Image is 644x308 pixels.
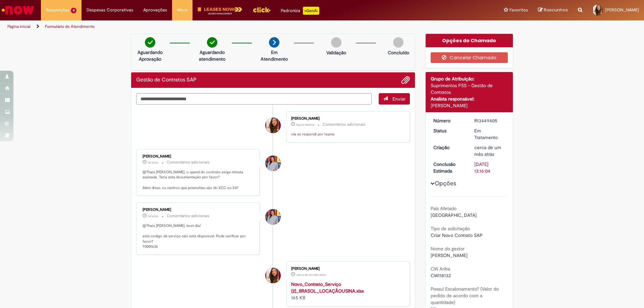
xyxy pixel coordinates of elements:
div: [PERSON_NAME] [143,208,254,212]
div: 26/08/2025 16:16:01 [474,144,505,158]
span: [PERSON_NAME] [431,252,468,258]
span: Despesas Corporativas [87,7,133,13]
time: 26/08/2025 16:16:01 [474,144,501,157]
span: Enviar [392,96,406,102]
div: Em Tratamento [474,127,505,141]
p: Validação [326,49,346,56]
time: 29/09/2025 10:31:30 [148,161,158,165]
img: img-circle-grey.png [331,37,341,48]
ul: Trilhas de página [5,20,424,33]
a: Rascunhos [538,7,568,13]
p: @Thais [PERSON_NAME], o spend do contrato exige minuta assinada. Teria esta documentação por favo... [143,170,254,191]
span: Requisições [46,7,69,13]
div: [PERSON_NAME] [143,155,254,159]
div: Opções do Chamado [426,34,513,47]
small: Comentários adicionais [323,122,366,127]
h2: Gestão de Contratos SAP Histórico de tíquete [136,77,197,83]
div: Thais Santos Toro Melani [265,268,281,283]
div: Padroniza [281,7,319,15]
small: Comentários adicionais [167,213,210,219]
a: Formulário de Atendimento [45,24,95,29]
img: ServiceNow [1,3,35,17]
dt: Conclusão Estimada [428,161,470,174]
b: Possui Escalonamento? (Valor do pedido de acordo com a quantidade) [431,286,499,305]
span: More [177,7,187,13]
div: [PERSON_NAME] [431,102,508,109]
span: Aprovações [143,7,167,13]
span: Agora mesmo [296,123,314,127]
div: [DATE] 13:16:04 [474,161,505,174]
span: cerca de um mês atrás [296,273,326,277]
span: [GEOGRAPHIC_DATA] [431,212,477,218]
b: Nome do gestor [431,246,465,252]
span: 4 [71,8,76,13]
div: Grupo de Atribuição: [431,75,508,82]
img: check-circle-green.png [145,37,155,48]
span: 3d atrás [148,214,158,218]
b: País Afetado [431,205,457,211]
img: check-circle-green.png [207,37,217,48]
time: 29/09/2025 10:27:56 [148,214,158,218]
img: logo-leases-transp-branco.png [198,7,243,15]
img: arrow-next.png [269,37,279,48]
p: Em Atendimento [258,49,290,62]
time: 01/10/2025 12:11:04 [296,123,314,127]
p: @Thais [PERSON_NAME], bom dia! este codigo de serviço não está disponível. Pode verificar por fav... [143,223,254,250]
div: [PERSON_NAME] [291,267,403,271]
img: img-circle-grey.png [393,37,404,48]
span: Favoritos [509,7,528,13]
dt: Número [428,117,470,124]
img: click_logo_yellow_360x200.png [253,5,271,15]
dt: Criação [428,144,470,151]
textarea: Digite sua mensagem aqui... [136,93,372,105]
div: Thais Santos Toro Melani [265,118,281,133]
div: R13449405 [474,117,505,124]
small: Comentários adicionais [167,160,210,165]
span: Criar Novo Contrato SAP [431,232,483,238]
p: ola eu respondi por teams [291,132,403,137]
span: 3d atrás [148,161,158,165]
button: Adicionar anexos [401,76,410,84]
p: Aguardando Aprovação [134,49,166,62]
div: Julia Roberta Silva Lino [265,209,281,225]
p: +GenAi [303,7,319,15]
p: Aguardando atendimento [196,49,228,62]
b: CW Ariba [431,266,450,272]
a: Página inicial [7,24,31,29]
div: 165 KB [291,281,403,301]
button: Enviar [379,93,410,105]
span: [PERSON_NAME] [605,7,639,13]
dt: Status [428,127,470,134]
div: Suprimentos PSS - Gestão de Contratos [431,82,508,96]
span: cerca de um mês atrás [474,144,501,157]
span: Rascunhos [544,7,568,13]
b: Tipo de solicitação [431,226,470,232]
button: Cancelar Chamado [431,52,508,63]
p: Concluído [388,49,409,56]
div: Julia Roberta Silva Lino [265,156,281,171]
a: Novo_Contrato_Serviço (2)_BRASOL_LOCAÇÃOUSINA.xlsx [291,281,364,294]
span: CW118132 [431,272,451,279]
div: Analista responsável: [431,96,508,102]
div: [PERSON_NAME] [291,117,403,121]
